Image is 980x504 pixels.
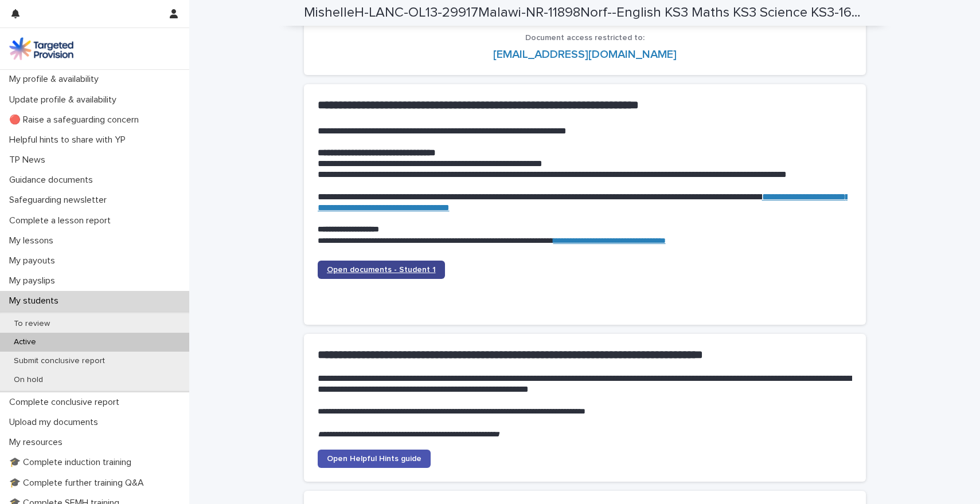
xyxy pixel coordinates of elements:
p: My payouts [5,255,64,266]
p: Update profile & availability [5,94,126,105]
p: 🎓 Complete further training Q&A [5,478,153,489]
a: [EMAIL_ADDRESS][DOMAIN_NAME] [493,49,677,60]
p: 🎓 Complete induction training [5,457,140,468]
p: My profile & availability [5,74,108,85]
span: Open documents - Student 1 [327,266,436,274]
p: My lessons [5,235,63,246]
a: Open Helpful Hints guide [318,450,431,468]
p: On hold [5,375,52,385]
img: M5nRWzHhSzIhMunXDL62 [9,37,73,60]
p: Complete a lesson report [5,215,120,226]
p: My resources [5,437,72,448]
p: TP News [5,155,54,166]
span: Document access restricted to: [525,34,645,42]
p: Safeguarding newsletter [5,195,116,206]
span: Open Helpful Hints guide [327,455,421,463]
p: Active [5,337,45,347]
p: My payslips [5,275,64,286]
p: Submit conclusive report [5,356,114,366]
p: 🔴 Raise a safeguarding concern [5,115,148,125]
p: Upload my documents [5,417,107,428]
a: Open documents - Student 1 [318,261,445,279]
p: Helpful hints to share with YP [5,135,135,145]
p: Guidance documents [5,175,102,186]
p: Complete conclusive report [5,397,128,408]
p: To review [5,319,59,329]
h2: MishelleH-LANC-OL13-29917Malawi-NR-11898Norf--English KS3 Maths KS3 Science KS3-16094 [304,5,861,21]
p: My students [5,296,68,306]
